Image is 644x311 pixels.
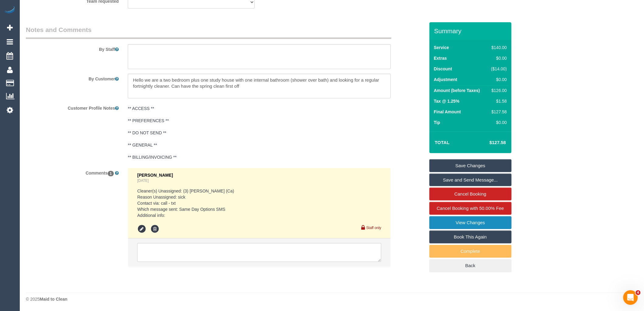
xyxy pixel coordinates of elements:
[489,109,507,115] div: $127.58
[137,178,149,183] a: [DATE]
[489,44,507,51] div: $140.00
[26,296,638,302] div: © 2025
[137,173,173,178] span: [PERSON_NAME]
[429,202,512,215] a: Cancel Booking with 50.00% Fee
[429,174,512,186] a: Save and Send Message...
[429,188,512,200] a: Cancel Booking
[21,44,123,52] label: By Staff
[434,66,452,72] label: Discount
[434,76,457,83] label: Adjustment
[21,103,123,111] label: Customer Profile Notes
[489,76,507,83] div: $0.00
[429,216,512,229] a: View Changes
[623,290,638,305] iframe: Intercom live chat
[489,98,507,104] div: $1.58
[21,168,123,176] label: Comments
[434,27,509,34] h3: Summary
[137,188,381,218] pre: Cleaner(s) Unassigned: (3) [PERSON_NAME] (Ca) Reason Unassigned: sick Contact via: call - txt Whi...
[429,231,512,243] a: Book This Again
[40,297,67,302] strong: Maid to Clean
[429,159,512,172] a: Save Changes
[434,109,461,115] label: Final Amount
[26,25,391,39] legend: Notes and Comments
[434,44,449,51] label: Service
[636,290,641,295] span: 4
[21,74,123,82] label: By Customer
[489,66,507,72] div: ($14.00)
[471,140,506,145] h4: $127.58
[4,6,16,15] img: Automaid Logo
[437,206,504,211] span: Cancel Booking with 50.00% Fee
[434,87,480,94] label: Amount (before Taxes)
[434,55,447,61] label: Extras
[366,226,381,230] small: Staff only
[489,119,507,125] div: $0.00
[434,119,440,125] label: Tip
[435,140,450,145] strong: Total
[108,171,114,176] span: 1
[489,55,507,61] div: $0.00
[434,98,460,104] label: Tax @ 1.25%
[489,87,507,94] div: $126.00
[429,259,512,272] a: Back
